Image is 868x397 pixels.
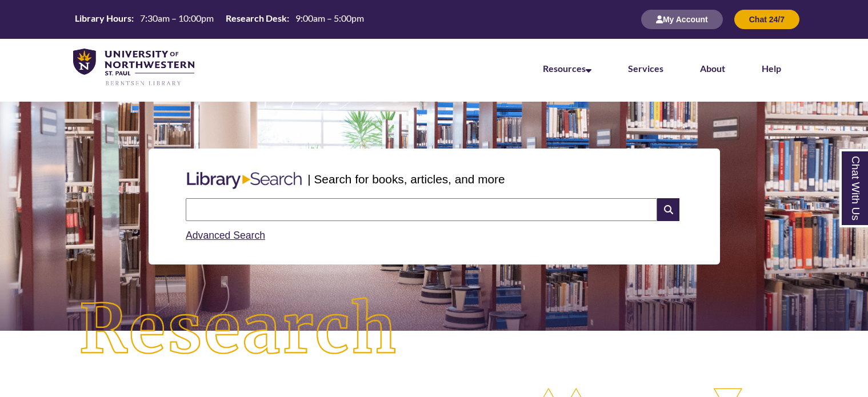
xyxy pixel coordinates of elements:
img: UNWSP Library Logo [73,49,194,87]
span: 9:00am – 5:00pm [295,13,364,23]
i: Search [657,198,679,221]
th: Library Hours: [70,12,135,25]
table: Hours Today [70,12,369,26]
span: 7:30am – 10:00pm [140,13,214,23]
a: Advanced Search [186,230,265,241]
a: Hours Today [70,12,369,27]
a: Help [762,63,781,74]
a: My Account [641,14,723,24]
a: Resources [543,63,591,74]
a: About [700,63,725,74]
a: Chat 24/7 [734,14,799,24]
p: | Search for books, articles, and more [307,170,505,188]
th: Research Desk: [221,12,291,25]
button: My Account [641,10,723,29]
a: Services [628,63,663,74]
img: Libary Search [181,167,307,194]
button: Chat 24/7 [734,10,799,29]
